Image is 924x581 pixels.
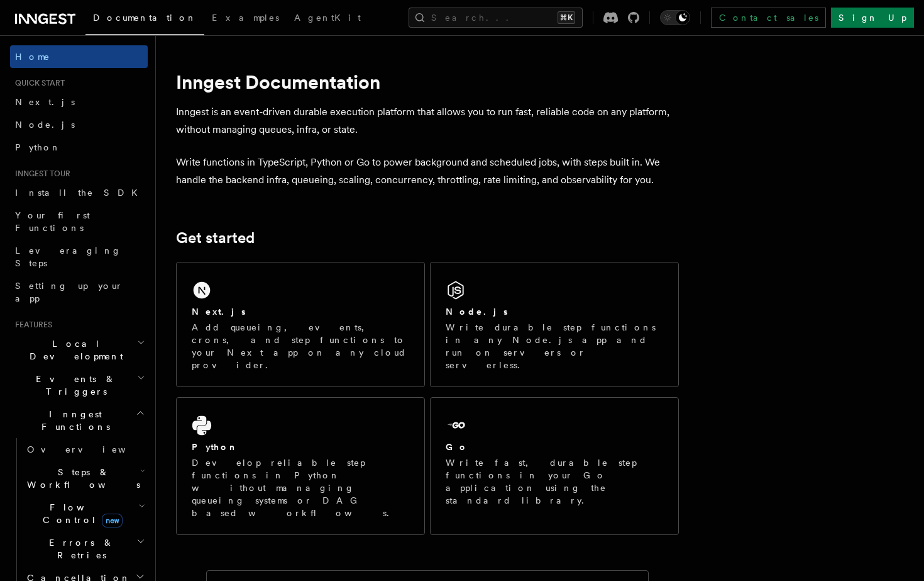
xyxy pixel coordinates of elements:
[446,441,468,453] h2: Go
[15,97,75,107] span: Next.js
[10,403,148,438] button: Inngest Functions
[22,531,148,567] button: Errors & Retries
[711,8,826,28] a: Contact sales
[446,321,663,371] p: Write durable step functions in any Node.js app and run on servers or serverless.
[10,274,148,310] a: Setting up your app
[10,136,148,159] a: Python
[27,444,157,454] span: Overview
[15,245,121,268] span: Leveraging Steps
[22,466,140,491] span: Steps & Workflows
[10,181,148,204] a: Install the SDK
[10,373,137,398] span: Events & Triggers
[10,408,136,433] span: Inngest Functions
[15,188,145,198] span: Install the SDK
[430,262,679,387] a: Node.jsWrite durable step functions in any Node.js app and run on servers or serverless.
[15,142,61,152] span: Python
[10,169,70,179] span: Inngest tour
[15,50,50,63] span: Home
[176,397,425,535] a: PythonDevelop reliable step functions in Python without managing queueing systems or DAG based wo...
[430,397,679,535] a: GoWrite fast, durable step functions in your Go application using the standard library.
[10,368,148,403] button: Events & Triggers
[22,496,148,531] button: Flow Controlnew
[294,13,361,23] span: AgentKit
[10,78,65,88] span: Quick start
[10,45,148,68] a: Home
[192,456,409,519] p: Develop reliable step functions in Python without managing queueing systems or DAG based workflows.
[192,321,409,371] p: Add queueing, events, crons, and step functions to your Next app on any cloud provider.
[176,71,679,93] h1: Inngest Documentation
[15,281,123,303] span: Setting up your app
[10,320,52,330] span: Features
[446,305,508,318] h2: Node.js
[192,305,246,318] h2: Next.js
[22,438,148,461] a: Overview
[176,154,679,189] p: Write functions in TypeScript, Python or Go to power background and scheduled jobs, with steps bu...
[10,239,148,274] a: Leveraging Steps
[558,11,575,24] kbd: ⌘K
[10,91,148,113] a: Next.js
[15,210,90,233] span: Your first Functions
[831,8,914,28] a: Sign Up
[93,13,197,23] span: Documentation
[102,514,123,527] span: new
[446,456,663,507] p: Write fast, durable step functions in your Go application using the standard library.
[10,204,148,239] a: Your first Functions
[15,120,75,130] span: Node.js
[204,4,287,34] a: Examples
[287,4,368,34] a: AgentKit
[22,501,138,526] span: Flow Control
[660,10,690,25] button: Toggle dark mode
[409,8,583,28] button: Search...⌘K
[10,332,148,368] button: Local Development
[176,103,679,138] p: Inngest is an event-driven durable execution platform that allows you to run fast, reliable code ...
[192,441,238,453] h2: Python
[176,229,255,247] a: Get started
[10,337,137,363] span: Local Development
[176,262,425,387] a: Next.jsAdd queueing, events, crons, and step functions to your Next app on any cloud provider.
[22,536,136,561] span: Errors & Retries
[10,113,148,136] a: Node.js
[212,13,279,23] span: Examples
[22,461,148,496] button: Steps & Workflows
[85,4,204,35] a: Documentation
